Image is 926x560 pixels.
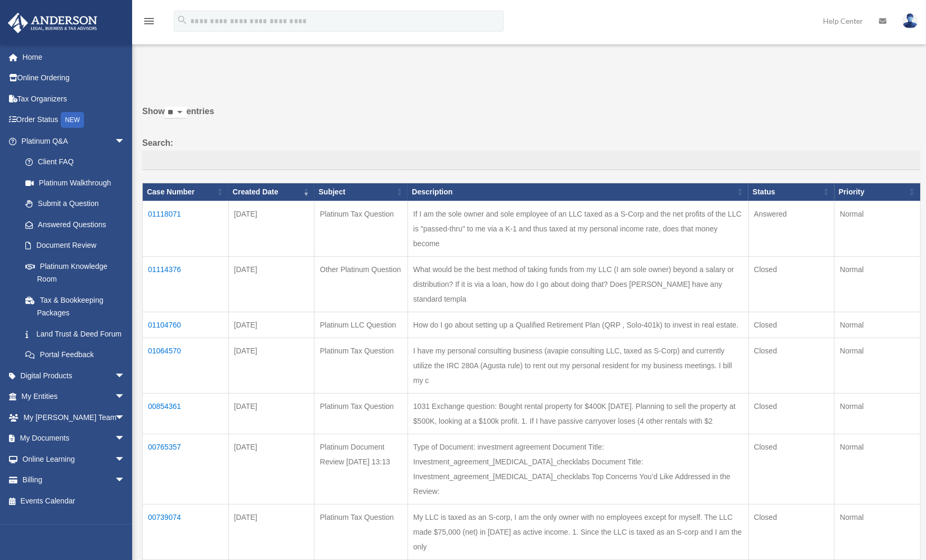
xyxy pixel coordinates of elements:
[835,183,921,201] th: Priority: activate to sort column ascending
[142,104,921,129] label: Show entries
[228,434,314,504] td: [DATE]
[314,393,408,434] td: Platinum Tax Question
[143,393,229,434] td: 00854361
[748,434,835,504] td: Closed
[835,504,921,559] td: Normal
[7,46,141,68] a: Home
[115,470,136,491] span: arrow_drop_down
[15,323,136,344] a: Land Trust & Deed Forum
[7,490,141,511] a: Events Calendar
[228,256,314,312] td: [DATE]
[835,201,921,256] td: Normal
[15,193,136,214] a: Submit a Question
[748,504,835,559] td: Closed
[7,407,141,428] a: My [PERSON_NAME] Teamarrow_drop_down
[143,15,155,27] i: menu
[142,136,921,171] label: Search:
[408,201,748,256] td: If I am the sole owner and sole employee of an LLC taxed as a S-Corp and the net profits of the L...
[142,151,921,171] input: Search:
[177,14,188,26] i: search
[408,338,748,393] td: I have my personal consulting business (avapie consulting LLC, taxed as S-Corp) and currently uti...
[7,386,141,407] a: My Entitiesarrow_drop_down
[228,183,314,201] th: Created Date: activate to sort column ascending
[143,312,229,338] td: 01104760
[15,256,136,290] a: Platinum Knowledge Room
[61,112,84,128] div: NEW
[748,393,835,434] td: Closed
[15,214,131,235] a: Answered Questions
[5,13,100,33] img: Anderson Advisors Platinum Portal
[408,183,748,201] th: Description: activate to sort column ascending
[7,88,141,109] a: Tax Organizers
[15,235,136,256] a: Document Review
[314,183,408,201] th: Subject: activate to sort column ascending
[15,172,136,193] a: Platinum Walkthrough
[7,449,141,470] a: Online Learningarrow_drop_down
[835,393,921,434] td: Normal
[408,504,748,559] td: My LLC is taxed as an S-corp, I am the only owner with no employees except for myself. The LLC ma...
[228,338,314,393] td: [DATE]
[748,201,835,256] td: Answered
[748,338,835,393] td: Closed
[115,428,136,450] span: arrow_drop_down
[7,130,136,152] a: Platinum Q&Aarrow_drop_down
[143,183,229,201] th: Case Number: activate to sort column ascending
[115,449,136,470] span: arrow_drop_down
[228,504,314,559] td: [DATE]
[143,18,155,27] a: menu
[314,504,408,559] td: Platinum Tax Question
[115,386,136,408] span: arrow_drop_down
[15,344,136,366] a: Portal Feedback
[143,256,229,312] td: 01114376
[314,434,408,504] td: Platinum Document Review [DATE] 13:13
[7,428,141,449] a: My Documentsarrow_drop_down
[408,393,748,434] td: 1031 Exchange question: Bought rental property for $400K [DATE]. Planning to sell the property at...
[408,256,748,312] td: What would be the best method of taking funds from my LLC (I am sole owner) beyond a salary or di...
[15,152,136,173] a: Client FAQ
[143,338,229,393] td: 01064570
[748,256,835,312] td: Closed
[835,256,921,312] td: Normal
[748,183,835,201] th: Status: activate to sort column ascending
[165,107,187,119] select: Showentries
[228,312,314,338] td: [DATE]
[835,312,921,338] td: Normal
[7,109,141,131] a: Order StatusNEW
[115,407,136,428] span: arrow_drop_down
[228,393,314,434] td: [DATE]
[408,434,748,504] td: Type of Document: investment agreement Document Title: Investment_agreement_[MEDICAL_DATA]_checkl...
[143,504,229,559] td: 00739074
[314,338,408,393] td: Platinum Tax Question
[748,312,835,338] td: Closed
[314,201,408,256] td: Platinum Tax Question
[408,312,748,338] td: How do I go about setting up a Qualified Retirement Plan (QRP , Solo-401k) to invest in real estate.
[115,130,136,152] span: arrow_drop_down
[902,13,918,29] img: User Pic
[143,201,229,256] td: 01118071
[15,290,136,323] a: Tax & Bookkeeping Packages
[314,256,408,312] td: Other Platinum Question
[835,434,921,504] td: Normal
[7,470,141,491] a: Billingarrow_drop_down
[314,312,408,338] td: Platinum LLC Question
[143,434,229,504] td: 00765357
[7,365,141,386] a: Digital Productsarrow_drop_down
[115,365,136,387] span: arrow_drop_down
[7,68,141,89] a: Online Ordering
[228,201,314,256] td: [DATE]
[835,338,921,393] td: Normal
